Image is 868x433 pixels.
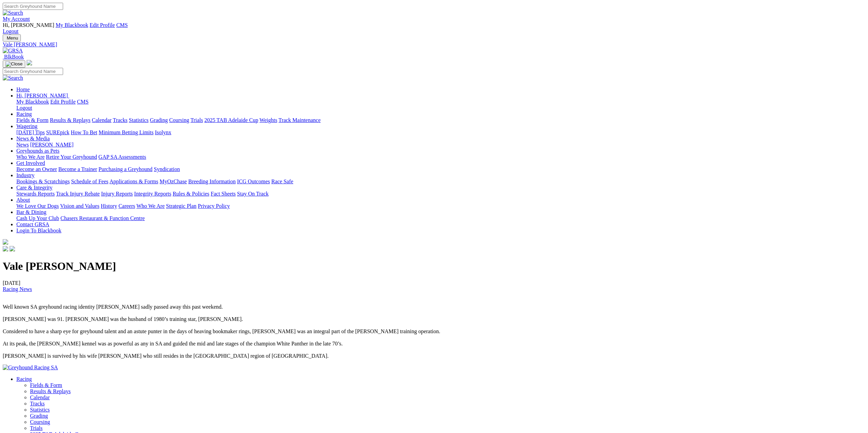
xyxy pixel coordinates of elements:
a: Calendar [30,395,50,400]
a: Trials [190,117,203,123]
a: [PERSON_NAME] [30,142,73,148]
a: Edit Profile [90,22,115,28]
a: BlkBook [3,54,24,60]
a: Become a Trainer [58,166,97,172]
button: Toggle navigation [3,60,25,68]
a: Statistics [30,407,50,413]
a: Vision and Values [60,203,99,209]
a: Wagering [16,123,38,129]
a: Get Involved [16,160,45,166]
a: Coursing [30,419,50,425]
a: Racing [16,111,32,117]
a: ICG Outcomes [237,179,270,184]
a: Track Injury Rebate [56,191,100,197]
span: [DATE] [3,280,32,292]
a: Greyhounds as Pets [16,148,59,154]
p: Well known SA greyhound racing identity [PERSON_NAME] sadly passed away this past weekend. [PERSO... [3,304,865,359]
a: Hi, [PERSON_NAME] [16,93,69,98]
img: logo-grsa-white.png [3,239,8,245]
a: [DATE] Tips [16,129,45,135]
div: My Account [3,22,865,34]
input: Search [3,3,63,10]
div: Greyhounds as Pets [16,154,865,160]
span: Menu [7,35,18,41]
a: Isolynx [155,129,171,135]
a: Injury Reports [101,191,133,197]
a: Minimum Betting Limits [99,129,153,135]
a: Schedule of Fees [71,179,108,184]
a: Cash Up Your Club [16,215,59,221]
a: Fields & Form [30,382,62,388]
a: Logout [3,28,18,34]
div: About [16,203,865,209]
a: CMS [77,99,89,105]
div: Care & Integrity [16,191,865,197]
span: Hi, [PERSON_NAME] [3,22,54,28]
img: facebook.svg [3,246,8,251]
a: Retire Your Greyhound [46,154,97,160]
img: Search [3,75,23,81]
a: Syndication [154,166,180,172]
a: Industry [16,172,34,178]
a: Stewards Reports [16,191,55,197]
a: CMS [116,22,128,28]
a: Results & Replays [50,117,90,123]
a: Statistics [129,117,149,123]
h1: Vale [PERSON_NAME] [3,260,865,273]
span: BlkBook [4,54,24,60]
a: History [101,203,117,209]
a: Trials [30,425,43,431]
a: Fields & Form [16,117,48,123]
a: Contact GRSA [16,221,49,227]
a: My Account [3,16,30,22]
a: Results & Replays [30,388,71,394]
img: Close [5,61,23,67]
img: logo-grsa-white.png [27,60,32,65]
div: Bar & Dining [16,215,865,221]
a: Grading [150,117,168,123]
a: 2025 TAB Adelaide Cup [204,117,258,123]
div: Wagering [16,129,865,136]
a: Tracks [113,117,128,123]
a: News & Media [16,136,50,141]
div: Industry [16,179,865,185]
a: Race Safe [271,179,293,184]
a: Become an Owner [16,166,57,172]
a: Careers [118,203,135,209]
span: Hi, [PERSON_NAME] [16,93,68,98]
a: Who We Are [136,203,165,209]
a: Integrity Reports [134,191,171,197]
a: Stay On Track [237,191,268,197]
a: Tracks [30,401,45,406]
div: Get Involved [16,166,865,172]
div: Hi, [PERSON_NAME] [16,99,865,111]
a: Login To Blackbook [16,228,61,233]
a: Fact Sheets [211,191,236,197]
a: How To Bet [71,129,98,135]
a: Coursing [169,117,189,123]
a: We Love Our Dogs [16,203,59,209]
a: MyOzChase [160,179,187,184]
div: News & Media [16,142,865,148]
a: Purchasing a Greyhound [99,166,152,172]
a: About [16,197,30,203]
a: Track Maintenance [279,117,321,123]
a: GAP SA Assessments [99,154,146,160]
a: Grading [30,413,48,419]
a: Vale [PERSON_NAME] [3,42,865,48]
a: Strategic Plan [166,203,196,209]
a: Home [16,87,30,92]
a: Applications & Forms [109,179,158,184]
a: Edit Profile [50,99,76,105]
a: Bookings & Scratchings [16,179,70,184]
a: Breeding Information [188,179,236,184]
a: Rules & Policies [173,191,209,197]
a: SUREpick [46,129,69,135]
a: My Blackbook [56,22,88,28]
a: Racing News [3,286,32,292]
a: Racing [16,376,32,382]
a: Weights [260,117,277,123]
img: Greyhound Racing SA [3,365,58,371]
button: Toggle navigation [3,34,21,42]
